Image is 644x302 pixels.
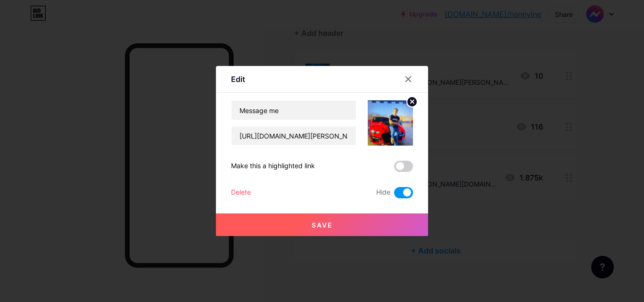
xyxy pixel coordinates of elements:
[376,187,390,198] span: Hide
[231,126,356,145] input: URL
[231,73,245,85] div: Edit
[231,187,251,198] div: Delete
[216,213,428,236] button: Save
[231,161,315,172] div: Make this a highlighted link
[231,101,356,120] input: Title
[368,100,413,146] img: link_thumbnail
[312,221,333,229] span: Save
